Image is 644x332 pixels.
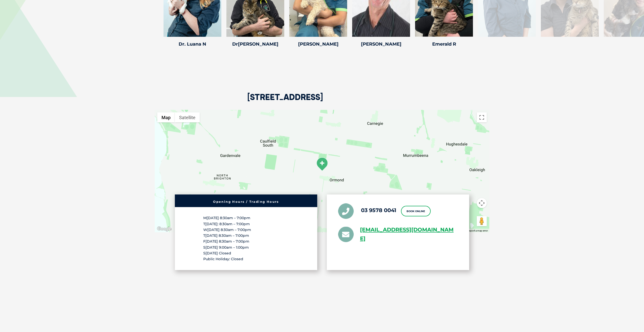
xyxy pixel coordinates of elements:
[164,42,221,46] h4: Dr. Luana N
[360,226,458,243] a: [EMAIL_ADDRESS][DOMAIN_NAME]
[401,206,431,217] a: Book Online
[415,42,473,46] h4: Emerald R
[226,42,284,46] h4: Dr[PERSON_NAME]
[289,42,347,46] h4: [PERSON_NAME]
[352,42,410,46] h4: [PERSON_NAME]
[177,201,315,204] h6: Opening Hours / Trading Hours
[477,112,487,122] button: Toggle fullscreen view
[175,112,200,122] button: Show satellite imagery
[157,112,175,122] button: Show street map
[203,215,289,262] p: M[DATE] 8:30am – 7:00pm T[DATE]: 8:30am – 7:00pm W[DATE] 8:30am – 7:00pm T[DATE] 8:30am – 7:00pm ...
[247,93,323,110] h2: [STREET_ADDRESS]
[361,207,396,213] a: 03 9578 0041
